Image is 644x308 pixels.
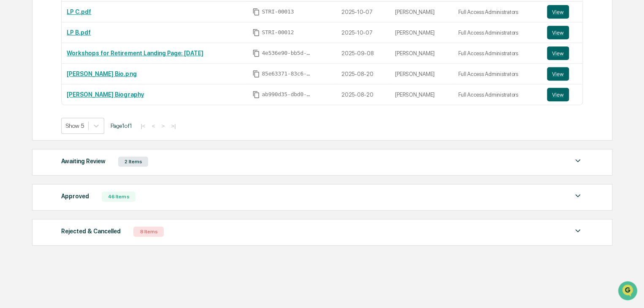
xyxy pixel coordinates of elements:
button: View [547,67,569,81]
a: View [547,88,577,101]
a: [PERSON_NAME] Biography [67,91,143,98]
a: Powered byPylon [60,143,102,149]
div: 🔎 [8,123,15,130]
div: Approved [61,191,89,202]
span: Page 1 of 1 [111,122,132,129]
a: View [547,46,577,60]
span: 4e536e90-bb5d-4f80-ac58-ab76883e4e54 [262,50,312,57]
span: Preclearance [17,106,54,115]
img: caret [573,191,583,201]
td: 2025-08-20 [336,64,390,84]
span: Pylon [84,143,102,149]
button: View [547,26,569,39]
span: Copy Id [252,8,260,16]
div: Awaiting Review [61,156,106,167]
span: STRI-00012 [262,29,294,36]
td: Full Access Administrators [453,64,542,84]
a: LP C.pdf [67,8,91,15]
span: Copy Id [252,49,260,57]
a: Workshops for Retirement Landing Page: [DATE] [67,50,203,57]
button: View [547,5,569,19]
span: Data Lookup [17,122,53,131]
td: Full Access Administrators [453,43,542,64]
div: We're available if you need us! [29,73,107,80]
img: caret [573,226,583,236]
td: 2025-08-20 [336,84,390,105]
span: Copy Id [252,91,260,98]
td: [PERSON_NAME] [390,84,453,105]
div: Start new chat [29,65,138,73]
div: Rejected & Cancelled [61,226,121,237]
a: 🔎Data Lookup [5,119,57,134]
span: STRI-00013 [262,8,294,15]
a: View [547,67,577,81]
a: [PERSON_NAME] Bio.png [67,70,136,77]
td: Full Access Administrators [453,22,542,43]
button: View [547,46,569,60]
p: How can we help? [8,18,154,31]
td: 2025-10-07 [336,2,390,22]
td: 2025-10-07 [336,22,390,43]
a: View [547,5,577,19]
td: [PERSON_NAME] [390,2,453,22]
td: [PERSON_NAME] [390,64,453,84]
img: caret [573,156,583,166]
span: Copy Id [252,70,260,78]
div: 🖐️ [8,107,15,114]
span: 85e63371-83c6-493e-b577-d24574219749 [262,70,312,77]
button: >| [168,122,178,130]
div: 8 Items [133,227,164,237]
iframe: Open customer support [617,280,640,303]
div: 46 Items [102,192,135,202]
td: Full Access Administrators [453,84,542,105]
button: > [159,122,167,130]
button: Start new chat [143,67,154,77]
td: [PERSON_NAME] [390,43,453,64]
span: Copy Id [252,29,260,36]
img: 1746055101610-c473b297-6a78-478c-a979-82029cc54cd1 [8,65,24,80]
td: [PERSON_NAME] [390,22,453,43]
a: 🖐️Preclearance [5,103,58,118]
span: Attestations [70,106,105,115]
td: 2025-09-08 [336,43,390,64]
button: < [149,122,158,130]
a: LP B.pdf [67,29,91,36]
div: 2 Items [118,157,148,167]
div: 🗄️ [61,107,68,114]
td: Full Access Administrators [453,2,542,22]
button: |< [138,122,148,130]
a: View [547,26,577,39]
button: View [547,88,569,101]
a: 🗄️Attestations [58,103,108,118]
span: ab990d35-dbd0-4899-8783-2fa5b8b170ae [262,91,312,98]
